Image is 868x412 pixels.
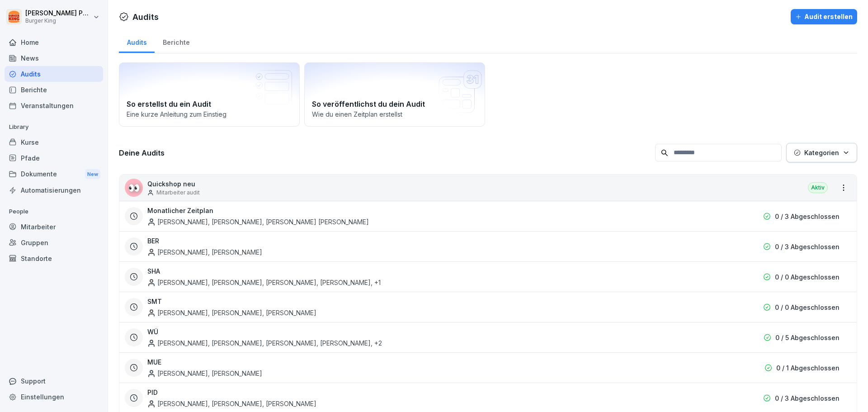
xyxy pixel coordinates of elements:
h3: BER [147,236,159,246]
p: Mitarbeiter audit [156,189,200,197]
div: [PERSON_NAME], [PERSON_NAME], [PERSON_NAME], [PERSON_NAME] , +1 [147,278,381,287]
h3: SMT [147,297,162,306]
a: Pfade [5,150,103,166]
div: Dokumente [5,166,103,183]
a: Berichte [155,30,198,53]
p: 0 / 3 Abgeschlossen [775,393,840,403]
h3: SHA [147,266,160,276]
p: 0 / 3 Abgeschlossen [775,242,840,251]
a: Berichte [5,82,103,98]
div: [PERSON_NAME], [PERSON_NAME] [147,247,262,257]
a: So erstellst du ein AuditEine kurze Anleitung zum Einstieg [119,62,300,127]
a: Gruppen [5,235,103,251]
a: DokumenteNew [5,166,103,183]
div: [PERSON_NAME], [PERSON_NAME], [PERSON_NAME] [147,399,316,408]
div: Support [5,373,103,389]
a: Audits [119,30,155,53]
a: Veranstaltungen [5,98,103,114]
p: Eine kurze Anleitung zum Einstieg [127,109,292,119]
p: Kategorien [804,148,839,157]
h2: So erstellst du ein Audit [127,99,292,109]
p: 0 / 5 Abgeschlossen [775,333,840,342]
h2: So veröffentlichst du dein Audit [312,99,477,109]
p: 0 / 0 Abgeschlossen [775,272,840,282]
div: Audit erstellen [795,12,853,22]
p: 0 / 0 Abgeschlossen [775,303,840,312]
a: Automatisierungen [5,182,103,198]
a: Mitarbeiter [5,219,103,235]
h3: Monatlicher Zeitplan [147,206,213,215]
p: Burger King [25,18,91,24]
p: People [5,204,103,219]
a: News [5,50,103,66]
a: Audits [5,66,103,82]
p: Library [5,120,103,134]
h3: WÜ [147,327,158,336]
div: [PERSON_NAME], [PERSON_NAME], [PERSON_NAME] [147,308,316,317]
h3: PID [147,388,158,397]
div: [PERSON_NAME], [PERSON_NAME] [147,369,262,378]
div: [PERSON_NAME], [PERSON_NAME], [PERSON_NAME], [PERSON_NAME] , +2 [147,338,382,348]
a: Kurse [5,134,103,150]
p: Wie du einen Zeitplan erstellst [312,109,477,119]
a: Einstellungen [5,389,103,405]
p: 0 / 1 Abgeschlossen [776,363,840,373]
a: So veröffentlichst du dein AuditWie du einen Zeitplan erstellst [304,62,485,127]
div: 👀 [125,179,143,197]
div: New [85,169,100,180]
p: Quickshop neu [147,179,200,189]
div: Aktiv [808,182,828,193]
h3: Deine Audits [119,148,651,158]
a: Home [5,34,103,50]
p: 0 / 3 Abgeschlossen [775,212,840,221]
h3: MUE [147,357,161,367]
button: Audit erstellen [791,9,857,24]
h1: Audits [132,11,159,23]
p: [PERSON_NAME] Pecher [25,9,91,17]
a: Standorte [5,251,103,266]
div: [PERSON_NAME], [PERSON_NAME], [PERSON_NAME] [PERSON_NAME] [147,217,369,227]
button: Kategorien [786,143,857,162]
